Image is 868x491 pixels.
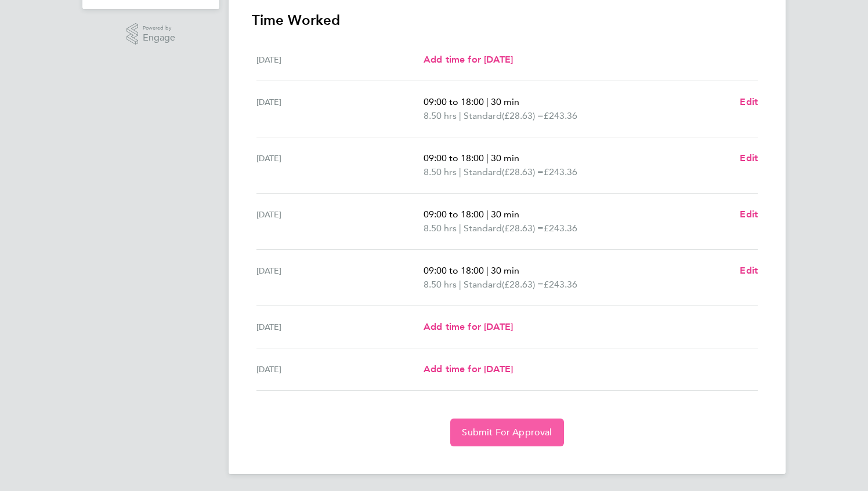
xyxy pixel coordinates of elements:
span: Edit [740,96,758,107]
div: [DATE] [256,95,424,123]
span: £243.36 [544,279,577,290]
div: [DATE] [256,320,424,334]
span: 09:00 to 18:00 [424,209,484,220]
span: (£28.63) = [502,110,544,121]
span: | [486,152,489,163]
span: 8.50 hrs [424,223,457,234]
div: [DATE] [256,53,424,67]
a: Edit [740,95,758,109]
span: | [459,223,461,234]
span: Edit [740,152,758,163]
span: (£28.63) = [502,279,544,290]
span: 09:00 to 18:00 [424,265,484,276]
span: Standard [464,165,502,179]
div: [DATE] [256,208,424,235]
span: 30 min [491,209,519,220]
span: | [459,166,461,177]
span: (£28.63) = [502,166,544,177]
span: Engage [143,33,175,43]
a: Add time for [DATE] [424,53,513,67]
span: Standard [464,221,502,235]
span: 8.50 hrs [424,279,457,290]
span: 30 min [491,96,519,107]
span: Edit [740,265,758,276]
span: 30 min [491,265,519,276]
span: Add time for [DATE] [424,321,513,332]
span: Add time for [DATE] [424,363,513,374]
span: 8.50 hrs [424,166,457,177]
span: Add time for [DATE] [424,54,513,65]
a: Add time for [DATE] [424,362,513,376]
span: Edit [740,209,758,220]
a: Edit [740,151,758,165]
div: [DATE] [256,264,424,292]
span: | [459,110,461,121]
span: | [486,265,489,276]
span: | [486,96,489,107]
span: Submit For Approval [462,427,552,438]
span: Standard [464,278,502,292]
div: [DATE] [256,151,424,179]
span: £243.36 [544,166,577,177]
span: 30 min [491,152,519,163]
button: Submit For Approval [450,419,563,446]
span: £243.36 [544,110,577,121]
h3: Time Worked [252,11,762,30]
span: Powered by [143,23,175,33]
span: | [486,209,489,220]
span: Standard [464,109,502,123]
a: Edit [740,208,758,221]
span: £243.36 [544,223,577,234]
span: | [459,279,461,290]
span: 8.50 hrs [424,110,457,121]
a: Edit [740,264,758,278]
a: Powered byEngage [126,23,176,45]
div: [DATE] [256,362,424,376]
span: (£28.63) = [502,223,544,234]
a: Add time for [DATE] [424,320,513,334]
span: 09:00 to 18:00 [424,96,484,107]
span: 09:00 to 18:00 [424,152,484,163]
